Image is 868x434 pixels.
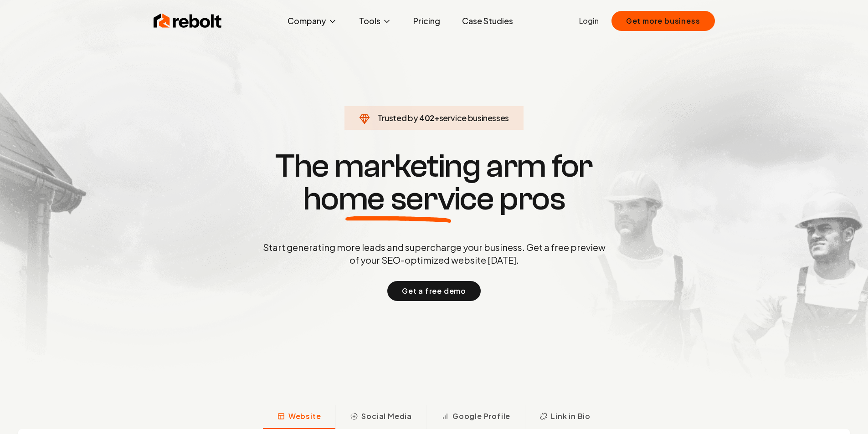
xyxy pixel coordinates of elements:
span: service businesses [439,112,509,123]
span: + [434,112,439,123]
span: Website [288,411,321,422]
span: Social Media [361,411,412,422]
img: Rebolt Logo [154,12,222,30]
a: Login [579,15,599,26]
h1: The marketing arm for pros [216,150,653,215]
button: Social Media [335,405,426,429]
button: Get more business [611,11,715,31]
button: Get a free demo [387,281,481,301]
span: 402 [419,112,434,124]
p: Start generating more leads and supercharge your business. Get a free preview of your SEO-optimiz... [261,241,607,266]
button: Link in Bio [525,405,605,429]
span: Trusted by [377,112,418,123]
a: Pricing [406,12,447,30]
span: Google Profile [452,411,510,422]
span: home service [303,183,494,215]
button: Tools [352,12,399,30]
button: Website [263,405,336,429]
button: Google Profile [426,405,525,429]
button: Company [280,12,344,30]
a: Case Studies [455,12,520,30]
span: Link in Bio [551,411,591,422]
